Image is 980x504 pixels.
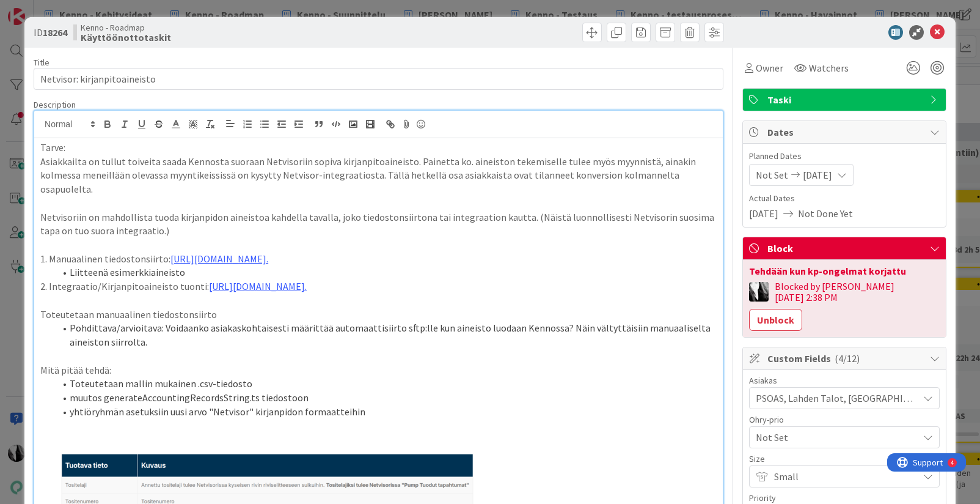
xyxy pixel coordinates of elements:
[55,377,717,391] li: Toteutetaan mallin mukainen .csv-tiedosto
[55,405,717,419] li: yhtiöryhmän asetuksiin uusi arvo "Netvisor" kirjanpidon formaatteihin
[749,206,778,221] span: [DATE]
[767,241,924,256] span: Block
[55,321,717,349] li: Pohdittava/arvioitava: Voidaanko asiakaskohtaisesti määrittää automaattisiirto sftp:lle kun ainei...
[749,192,940,205] span: Actual Dates
[749,454,940,463] div: Size
[34,25,67,40] span: ID
[749,266,940,276] div: Tehdään kun kp-ongelmat korjattu
[55,391,717,405] li: muutos generateAccountingRecordsString.ts tiedostoon
[40,363,717,377] p: Mitä pitää tehdä:
[798,206,853,221] span: Not Done Yet
[749,309,802,331] button: Unblock
[209,280,307,292] a: [URL][DOMAIN_NAME].
[749,376,940,385] div: Asiakas
[809,61,849,75] span: Watchers
[775,281,940,303] div: Blocked by [PERSON_NAME] [DATE] 2:38 PM
[40,280,717,294] p: 2. Integraatio/Kirjanpitoaineisto tuonti:
[34,57,49,68] label: Title
[81,23,171,32] span: Kenno - Roadmap
[170,253,268,265] a: [URL][DOMAIN_NAME].
[749,415,940,424] div: Ohry-prio
[26,2,56,17] span: Support
[64,5,67,15] div: 4
[756,391,918,406] span: PSOAS, Lahden Talot, [GEOGRAPHIC_DATA]
[43,26,67,39] b: 18264
[749,494,940,502] div: Priority
[767,92,924,107] span: Taski
[55,265,717,280] li: Liitteenä esimerkkiaineisto
[767,125,924,139] span: Dates
[803,168,832,182] span: [DATE]
[756,168,788,182] span: Not Set
[34,99,76,110] span: Description
[40,141,717,155] p: Tarve:
[756,429,912,446] span: Not Set
[34,68,723,90] input: type card name here...
[40,308,717,322] p: Toteutetaan manuaalinen tiedostonsiirto
[40,210,717,238] p: Netvisoriin on mahdollista tuoda kirjanpidon aineistoa kahdella tavalla, joko tiedostonsiirtona t...
[767,351,924,366] span: Custom Fields
[40,155,717,196] p: Asiakkailta on tullut toiveita saada Kennosta suoraan Netvisoriin sopiva kirjanpitoaineisto. Pain...
[774,468,912,485] span: Small
[40,252,717,266] p: 1. Manuaalinen tiedostonsiirto:
[749,282,769,302] img: KV
[749,150,940,163] span: Planned Dates
[81,32,171,42] b: Käyttöönottotaskit
[756,61,783,75] span: Owner
[835,352,860,365] span: ( 4/12 )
